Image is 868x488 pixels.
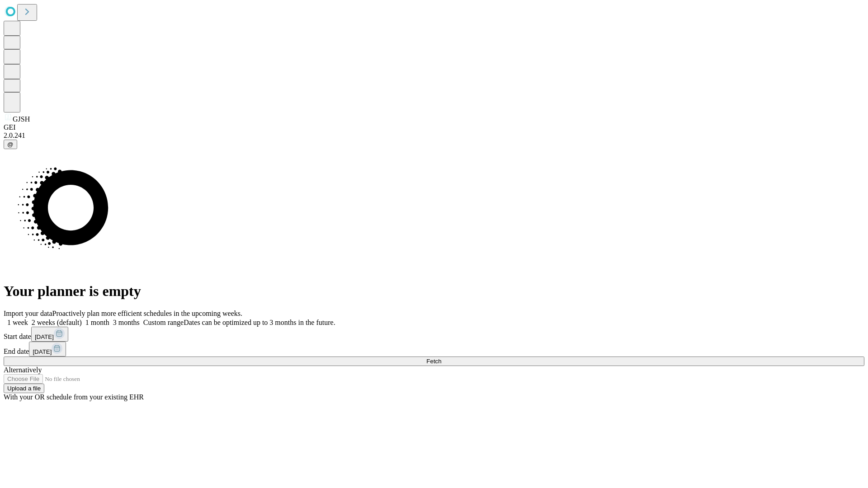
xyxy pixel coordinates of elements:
span: Alternatively [4,366,42,374]
div: End date [4,342,864,357]
div: 2.0.241 [4,131,864,140]
h1: Your planner is empty [4,283,864,300]
span: 2 weeks (default) [32,319,82,326]
button: Upload a file [4,384,44,393]
span: Proactively plan more efficient schedules in the upcoming weeks. [52,310,242,317]
div: GEI [4,123,864,131]
span: 1 week [7,319,28,326]
button: [DATE] [29,342,66,357]
span: @ [7,141,14,148]
button: Fetch [4,357,864,366]
button: @ [4,140,17,149]
span: GJSH [13,115,30,123]
span: [DATE] [33,348,52,355]
span: Import your data [4,310,52,317]
span: 1 month [85,319,109,326]
span: Fetch [426,358,441,365]
span: [DATE] [35,333,54,340]
span: With your OR schedule from your existing EHR [4,393,144,401]
span: Dates can be optimized up to 3 months in the future. [184,319,335,326]
span: Custom range [143,319,184,326]
span: 3 months [113,319,140,326]
button: [DATE] [31,327,68,342]
div: Start date [4,327,864,342]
